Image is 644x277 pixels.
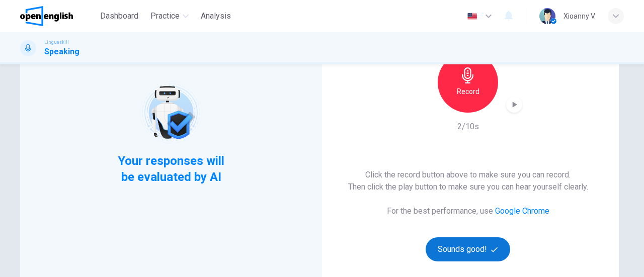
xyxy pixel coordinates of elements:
a: Google Chrome [495,206,549,216]
img: en [466,13,478,20]
h6: Record [457,85,479,98]
h6: For the best performance, use [387,205,549,217]
img: robot icon [139,80,203,144]
span: Dashboard [100,10,138,22]
button: Record [438,52,498,113]
button: Dashboard [96,7,142,25]
button: Practice [146,7,193,25]
span: Your responses will be evaluated by AI [110,153,232,185]
button: Sounds good! [426,237,510,261]
div: Xioanny V. [563,10,596,22]
img: Profile picture [539,8,555,24]
span: Linguaskill [44,39,69,46]
h6: Click the record button above to make sure you can record. Then click the play button to make sur... [348,169,588,193]
h6: 2/10s [457,121,479,133]
h1: Speaking [44,46,79,58]
span: Analysis [201,10,231,22]
a: OpenEnglish logo [20,6,96,26]
button: Analysis [197,7,235,25]
span: Practice [150,10,180,22]
img: OpenEnglish logo [20,6,73,26]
